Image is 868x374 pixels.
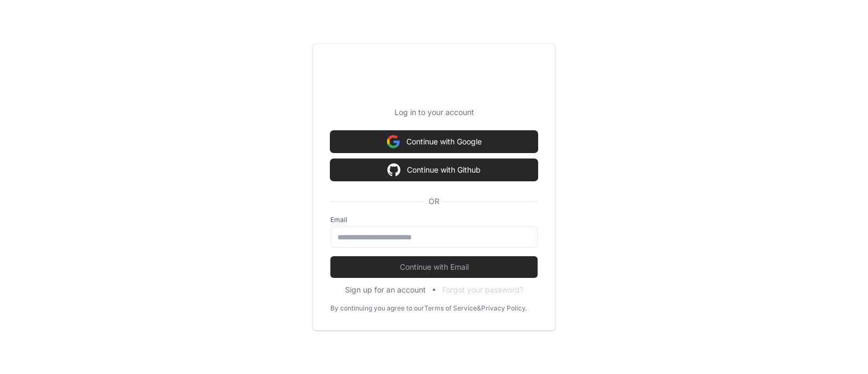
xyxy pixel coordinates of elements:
a: Terms of Service [424,304,477,313]
button: Continue with Github [330,159,538,181]
img: Sign in with google [387,159,400,181]
button: Continue with Email [330,256,538,278]
button: Sign up for an account [345,284,426,295]
div: & [477,304,481,313]
button: Forgot your password? [442,284,524,295]
p: Log in to your account [330,107,538,118]
span: OR [424,196,444,207]
img: Sign in with google [387,131,400,153]
button: Continue with Google [330,131,538,153]
label: Email [330,215,538,224]
div: By continuing you agree to our [330,304,424,313]
span: Continue with Email [330,262,538,272]
a: Privacy Policy. [481,304,527,313]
